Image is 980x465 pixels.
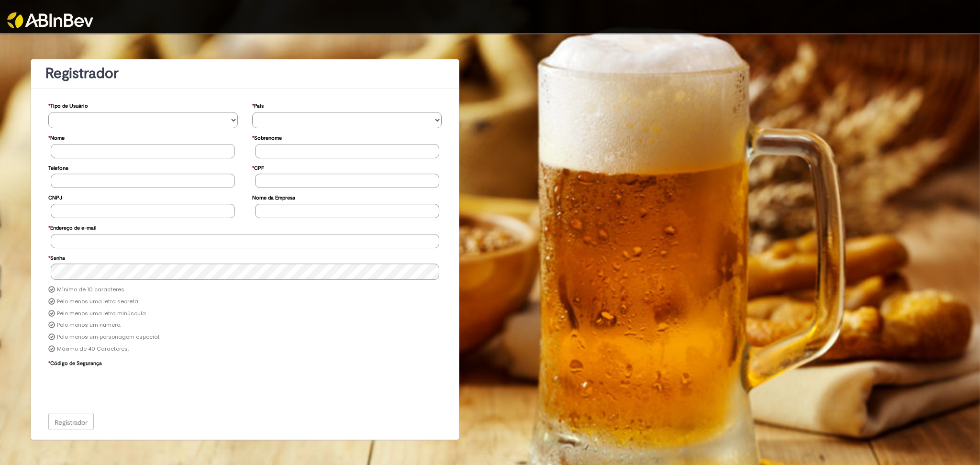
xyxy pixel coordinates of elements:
font: Registrador [45,64,119,83]
font: Mínimo de 10 caracteres. [57,286,125,293]
font: Pelo menos uma letra secreta. [57,298,139,305]
font: Máximo de 40 Caracteres. [57,345,129,353]
font: País [254,102,264,110]
font: Senha [50,255,65,262]
font: Nome da Empresa [252,194,295,201]
font: Nome [50,134,65,142]
iframe: reCAPTCHA [51,369,196,406]
font: Endereço de e-mail [50,224,96,232]
img: ABInbev-white.png [7,12,93,28]
font: CPF [254,165,264,172]
font: Pelo menos uma letra minúscula. [57,310,147,317]
font: Código de Segurança [50,360,102,367]
font: Sobrenome [254,134,282,142]
font: CNPJ [48,194,62,201]
font: Telefone [48,165,68,172]
font: Pelo menos um personagem especial. [57,333,160,341]
font: Tipo de Usuário [50,102,88,110]
font: Pelo menos um número. [57,321,121,329]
